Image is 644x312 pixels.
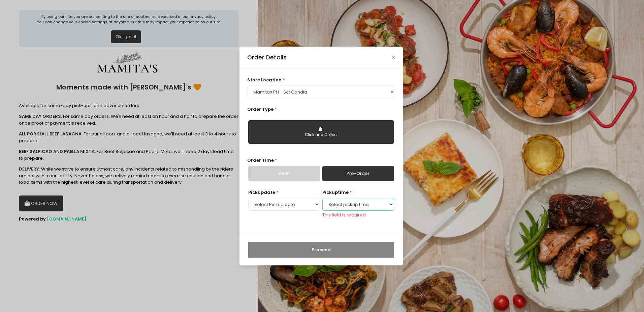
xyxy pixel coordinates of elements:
button: Close [392,56,395,59]
span: store location [247,77,282,83]
span: Order Time [247,157,274,163]
a: ASAP [248,166,320,181]
div: Order Details [247,53,287,62]
div: This field is required [322,212,394,218]
span: pickup time [322,189,349,196]
button: Proceed [248,242,394,258]
span: Order Type [247,106,273,112]
a: Pre-Order [322,166,394,181]
button: Click and Collect [248,120,394,144]
span: Pickup date [248,189,275,196]
div: Click and Collect [253,132,389,138]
